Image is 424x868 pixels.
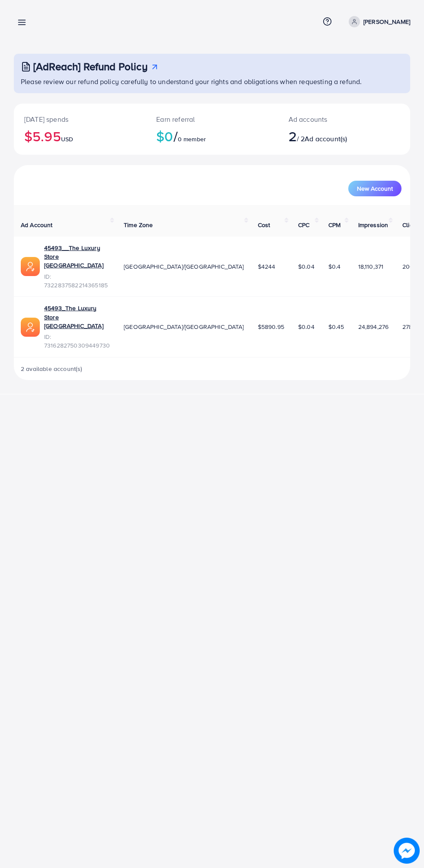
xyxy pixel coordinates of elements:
img: image [394,838,420,864]
span: CPM [328,221,340,229]
h2: / 2 [289,128,367,144]
h3: [AdReach] Refund Policy [33,60,148,73]
p: [DATE] spends [24,114,135,124]
h2: $5.95 [24,128,135,144]
span: Cost [258,221,270,229]
span: $0.04 [298,262,315,271]
span: Ad Account [21,221,53,229]
span: [GEOGRAPHIC_DATA]/[GEOGRAPHIC_DATA] [124,322,244,331]
span: $0.4 [328,262,341,271]
span: ID: 7316282750309449730 [44,332,110,350]
span: CPC [298,221,309,229]
button: New Account [348,181,402,196]
span: ID: 7322837582214365185 [44,272,110,290]
span: $0.45 [328,322,344,331]
span: [GEOGRAPHIC_DATA]/[GEOGRAPHIC_DATA] [124,262,244,271]
a: [PERSON_NAME] [345,16,410,27]
p: Ad accounts [289,114,367,124]
span: $0.04 [298,322,315,331]
h2: $0 [156,128,267,144]
span: 24,894,276 [358,322,389,331]
span: 0 member [178,135,206,143]
p: Earn referral [156,114,267,124]
p: [PERSON_NAME] [363,16,410,27]
span: Ad account(s) [305,134,347,143]
span: 278,177 [402,322,422,331]
span: Clicks [402,221,419,229]
span: New Account [357,185,393,192]
span: $5890.95 [258,322,284,331]
span: 18,110,371 [358,262,384,271]
span: Time Zone [124,221,153,229]
span: 2 available account(s) [21,364,83,373]
span: $4244 [258,262,276,271]
img: ic-ads-acc.e4c84228.svg [21,318,40,337]
a: 45493_The Luxury Store [GEOGRAPHIC_DATA] [44,304,110,330]
img: ic-ads-acc.e4c84228.svg [21,257,40,276]
span: 2 [289,126,297,146]
p: Please review our refund policy carefully to understand your rights and obligations when requesti... [21,76,405,87]
span: USD [61,135,73,143]
span: / [173,126,178,146]
span: Impression [358,221,389,229]
a: 45493__The Luxury Store [GEOGRAPHIC_DATA] [44,244,110,270]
